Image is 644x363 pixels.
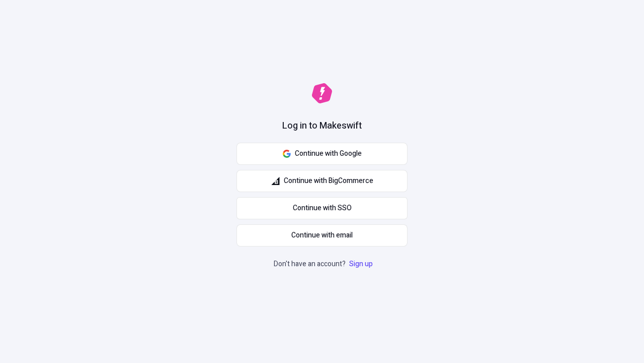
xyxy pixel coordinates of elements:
span: Continue with BigCommerce [284,175,373,187]
h1: Log in to Makeswift [282,119,362,133]
span: Continue with Google [295,148,362,159]
p: Don't have an account? [274,259,375,270]
button: Continue with Google [236,143,408,165]
span: Continue with email [291,230,353,241]
button: Continue with email [236,224,408,247]
a: Sign up [347,259,375,269]
button: Continue with BigCommerce [236,170,408,192]
a: Continue with SSO [236,197,408,219]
